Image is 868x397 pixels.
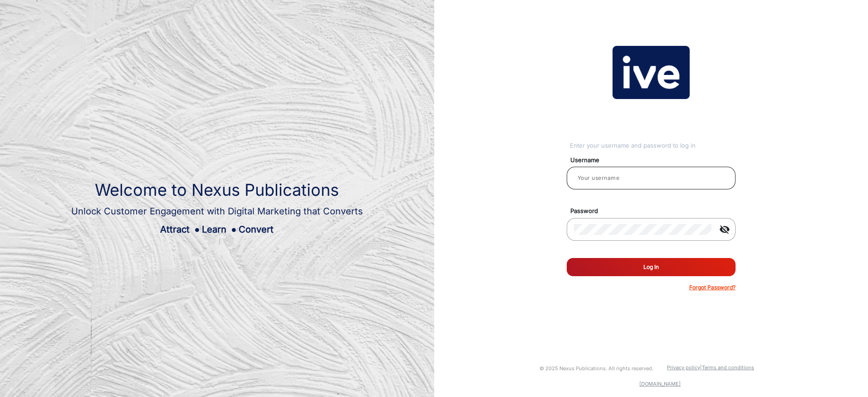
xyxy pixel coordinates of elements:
h1: Welcome to Nexus Publications [71,180,363,200]
div: Unlock Customer Engagement with Digital Marketing that Converts [71,204,363,218]
small: © 2025 Nexus Publications. All rights reserved. [539,365,653,372]
mat-icon: visibility_off [714,224,736,235]
a: [DOMAIN_NAME] [639,381,681,387]
a: Terms and conditions [702,364,754,371]
mat-label: Password [564,207,746,216]
mat-label: Username [564,156,746,165]
input: Your username [574,173,728,184]
img: vmg-logo [613,46,690,99]
span: ● [231,224,236,235]
a: | [700,364,702,371]
div: Attract Learn Convert [71,223,363,236]
div: Enter your username and password to log in [570,141,736,150]
button: Log In [567,258,736,276]
p: Forgot Password? [689,283,736,292]
span: ● [194,224,200,235]
a: Privacy policy [667,364,700,371]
